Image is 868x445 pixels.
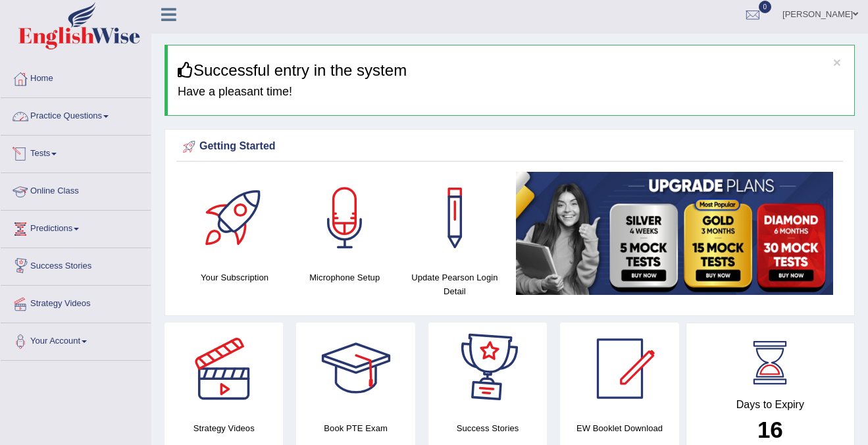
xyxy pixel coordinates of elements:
[1,98,151,131] a: Practice Questions
[178,86,844,99] h4: Have a pleasant time!
[1,286,151,319] a: Strategy Videos
[178,62,844,79] h3: Successful entry in the system
[1,211,151,244] a: Predictions
[1,61,151,93] a: Home
[406,271,503,298] h4: Update Pearson Login Detail
[1,173,151,206] a: Online Class
[757,417,783,442] b: 16
[1,323,151,356] a: Your Account
[560,421,678,435] h4: EW Booklet Download
[1,136,151,169] a: Tests
[296,421,415,435] h4: Book PTE Exam
[759,1,772,13] span: 0
[428,421,547,435] h4: Success Stories
[180,137,840,157] div: Getting Started
[833,55,841,69] button: ×
[1,248,151,281] a: Success Stories
[516,172,833,294] img: small5.jpg
[186,271,283,284] h4: Your Subscription
[701,399,840,411] h4: Days to Expiry
[165,421,283,435] h4: Strategy Videos
[296,271,393,284] h4: Microphone Setup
